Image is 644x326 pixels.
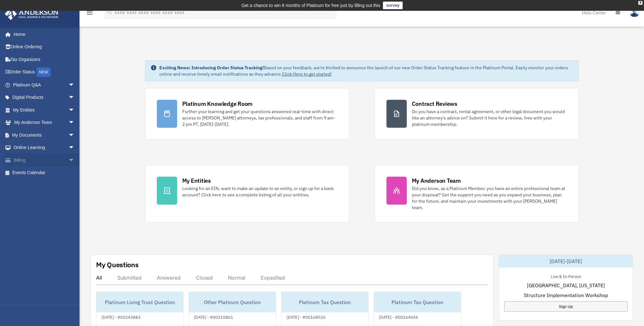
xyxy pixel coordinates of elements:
[261,275,285,281] div: Expedited
[527,282,605,289] span: [GEOGRAPHIC_DATA], [US_STATE]
[282,71,332,77] a: Click Here to get started!
[4,116,84,129] a: My Anderson Teamarrow_drop_down
[182,108,337,127] div: Further your learning and get your questions answered real-time with direct access to [PERSON_NAM...
[412,108,567,127] div: Do you have a contract, rental agreement, or other legal document you would like an attorney's ad...
[96,275,102,281] div: All
[106,9,113,16] i: search
[412,100,457,108] div: Contract Reviews
[4,53,84,66] a: Tax Organizers
[4,154,84,166] a: Billingarrow_drop_down
[68,141,81,154] span: arrow_drop_down
[638,1,642,5] div: close
[182,100,253,108] div: Platinum Knowledge Room
[159,65,573,77] div: Based on your feedback, we're thrilled to announce the launch of our new Order Status Tracking fe...
[96,292,183,312] div: Platinum Living Trust Question
[412,185,567,211] div: Did you know, as a Platinum Member, you have an entire professional team at your disposal? Get th...
[523,291,608,299] span: Structure Implementation Workshop
[4,166,84,179] a: Events Calendar
[159,65,264,71] strong: Exciting News: Introducing Order Status Tracking!
[189,292,276,312] div: Other Platinum Question
[383,2,403,9] a: survey
[374,313,423,320] div: [DATE] - #00164656
[241,2,380,9] div: Get a chance to win 6 months of Platinum for free just by filling out this
[375,88,579,139] a: Contract Reviews Do you have a contract, rental agreement, or other legal document you would like...
[4,41,84,53] a: Online Ordering
[4,129,84,141] a: My Documentsarrow_drop_down
[196,275,213,281] div: Closed
[68,116,81,129] span: arrow_drop_down
[4,28,81,41] a: Home
[499,255,633,268] div: [DATE]-[DATE]
[182,185,337,198] div: Looking for an EIN, want to make an update to an entity, or sign up for a bank account? Click her...
[189,313,238,320] div: [DATE] - #00210861
[4,66,84,79] a: Order StatusNEW
[68,91,81,104] span: arrow_drop_down
[4,104,84,116] a: My Entitiesarrow_drop_down
[182,177,211,185] div: My Entities
[375,165,579,222] a: My Anderson Team Did you know, as a Platinum Member, you have an entire professional team at your...
[545,273,586,279] div: Live & In-Person
[96,313,146,320] div: [DATE] - #00243883
[145,88,349,139] a: Platinum Knowledge Room Further your learning and get your questions answered real-time with dire...
[4,141,84,154] a: Online Learningarrow_drop_down
[68,104,81,117] span: arrow_drop_down
[3,8,60,20] img: Anderson Advisors Platinum Portal
[96,260,139,269] div: My Questions
[630,8,639,17] img: User Pic
[412,177,461,185] div: My Anderson Team
[68,129,81,142] span: arrow_drop_down
[4,91,84,104] a: Digital Productsarrow_drop_down
[281,313,331,320] div: [DATE] - #00168526
[374,292,461,312] div: Platinum Tax Question
[228,275,246,281] div: Normal
[4,78,84,91] a: Platinum Q&Aarrow_drop_down
[157,275,181,281] div: Answered
[86,9,93,17] i: menu
[504,301,627,312] a: Sign Up
[145,165,349,222] a: My Entities Looking for an EIN, want to make an update to an entity, or sign up for a bank accoun...
[117,275,142,281] div: Submitted
[86,11,93,17] a: menu
[37,67,51,77] div: NEW
[281,292,368,312] div: Platinum Tax Question
[68,154,81,167] span: arrow_drop_down
[68,78,81,92] span: arrow_drop_down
